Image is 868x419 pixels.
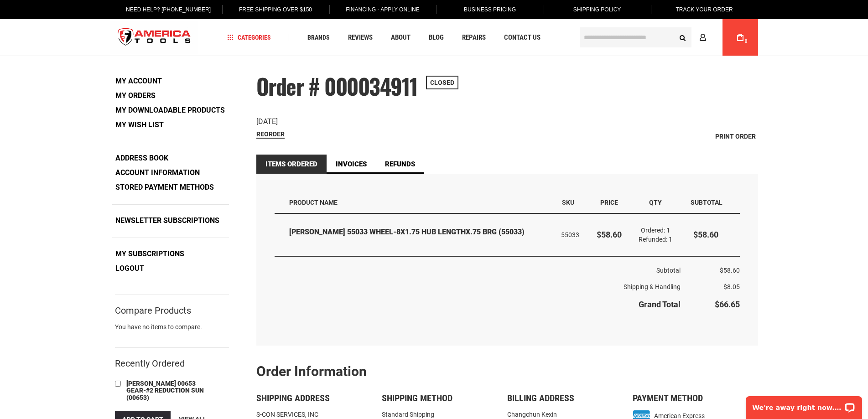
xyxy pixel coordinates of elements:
span: Shipping Method [382,393,452,403]
th: Subtotal [275,256,681,279]
a: Address Book [112,151,172,165]
th: SKU [555,192,588,213]
strong: Order Information [256,363,367,379]
strong: [PERSON_NAME] 55033 WHEEL-8X1.75 HUB LENGTHX.75 BRG (55033) [289,227,548,238]
a: My Wish List [112,118,167,132]
span: $58.60 [720,267,740,274]
span: $58.60 [693,230,718,239]
span: Shipping Address [256,393,330,403]
a: Categories [223,31,275,44]
a: Blog [425,31,448,44]
a: Refunds [376,155,424,174]
span: Reviews [348,34,373,41]
strong: Items Ordered [256,155,327,174]
span: 0 [745,39,748,44]
td: 55033 [555,214,588,256]
a: Brands [303,31,334,44]
span: Shipping Policy [573,6,621,13]
span: Blog [429,34,444,41]
a: Repairs [458,31,490,44]
span: Print Order [715,133,756,140]
img: America Tools [110,21,199,55]
a: My Subscriptions [112,247,187,261]
a: Reviews [344,31,377,44]
a: Logout [112,262,147,275]
a: store logo [110,21,199,55]
div: You have no items to compare. [115,322,229,341]
a: Stored Payment Methods [112,181,217,194]
span: Repairs [462,34,486,41]
a: Reorder [256,130,285,139]
strong: Compare Products [115,306,191,315]
strong: Recently Ordered [115,358,185,369]
span: Payment Method [633,393,703,403]
a: Account Information [112,166,203,180]
span: Order # 000034911 [256,70,418,102]
span: [PERSON_NAME] 00653 GEAR-#2 REDUCTION SUN (00653) [126,380,204,401]
span: Ordered [641,227,666,234]
a: Print Order [713,129,758,143]
span: 1 [669,236,672,243]
th: Price [588,192,630,213]
span: Refunded [639,236,669,243]
span: 1 [666,227,670,234]
a: Newsletter Subscriptions [112,214,223,228]
div: Standard Shipping [382,410,507,419]
th: Shipping & Handling [275,279,681,295]
span: $58.60 [597,230,622,239]
span: Reorder [256,130,285,138]
a: About [387,31,415,44]
a: [PERSON_NAME] 00653 GEAR-#2 REDUCTION SUN (00653) [124,379,215,403]
th: Product Name [275,192,555,213]
strong: Grand Total [639,300,681,309]
span: $66.65 [715,300,740,309]
strong: My Orders [115,91,156,100]
iframe: LiveChat chat widget [740,390,868,419]
span: Closed [426,76,458,89]
a: 0 [732,19,749,56]
span: Billing Address [507,393,574,403]
button: Search [674,29,691,46]
span: Contact Us [504,34,541,41]
span: [DATE] [256,117,278,126]
span: About [391,34,411,41]
th: Subtotal [681,192,739,213]
a: Invoices [327,155,376,174]
span: $8.05 [723,283,740,290]
th: Qty [630,192,681,213]
a: My Account [112,74,165,88]
span: Brands [307,34,330,41]
span: Categories [227,34,271,41]
a: Contact Us [500,31,545,44]
a: My Downloadable Products [112,103,228,117]
a: My Orders [112,89,159,103]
